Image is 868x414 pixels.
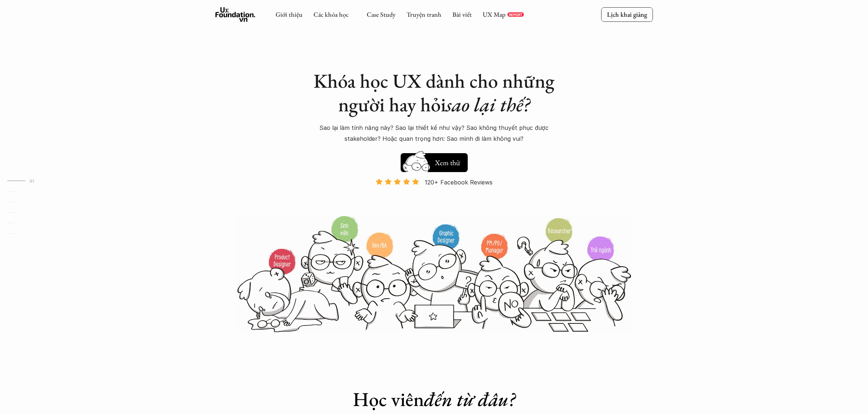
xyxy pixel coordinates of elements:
a: Truyện tranh [406,10,441,19]
a: Các khóa học [314,10,349,19]
a: Lịch khai giảng [601,7,653,21]
a: UX Map [483,10,506,19]
h1: Học viên [307,387,562,411]
a: REPORT [507,12,524,17]
a: Case Study [367,10,396,19]
p: Sao lại làm tính năng này? Sao lại thiết kế như vậy? Sao không thuyết phục được stakeholder? Hoặc... [307,122,562,144]
strong: 01 [30,178,35,183]
p: 120+ Facebook Reviews [425,177,493,188]
em: đến từ đâu? [424,386,515,412]
a: Bài viết [452,10,472,19]
h5: Xem thử [435,158,460,168]
p: REPORT [509,12,522,17]
h1: Khóa học UX dành cho những người hay hỏi [307,69,562,116]
em: sao lại thế? [446,92,530,117]
a: Giới thiệu [276,10,303,19]
p: Lịch khai giảng [607,10,647,19]
a: 120+ Facebook Reviews [369,178,499,215]
a: Xem thử [401,150,468,172]
a: 01 [7,176,42,185]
